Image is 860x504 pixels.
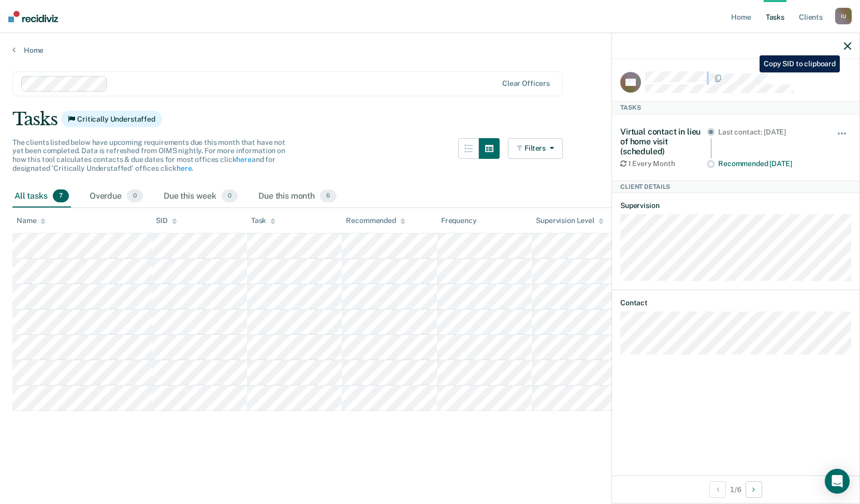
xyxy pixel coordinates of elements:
div: Recommended [DATE] [718,159,822,168]
div: Tasks [12,109,848,130]
button: Previous Client [709,481,726,498]
div: SID [156,216,177,225]
div: All tasks [12,185,71,208]
div: Client Details [612,181,859,193]
div: Supervision Level [536,216,604,225]
a: Home [12,46,848,55]
div: Due this month [256,185,339,208]
div: Task [251,216,275,225]
button: Next Client [746,481,762,498]
div: 1 / 6 [612,476,859,503]
div: 1 Every Month [620,159,707,168]
span: 0 [127,189,143,203]
dt: Contact [620,299,851,307]
div: Recommended [346,216,405,225]
div: Virtual contact in lieu of home visit (scheduled) [620,127,707,157]
span: The clients listed below have upcoming requirements due this month that have not yet been complet... [12,138,285,172]
a: here [236,155,251,164]
span: 0 [222,189,238,203]
div: Last contact: [DATE] [718,128,822,137]
button: Filters [508,138,563,159]
dt: Supervision [620,201,851,210]
div: Open Intercom Messenger [825,469,850,494]
a: here [177,164,192,172]
div: Overdue [88,185,145,208]
img: Recidiviz [8,11,58,22]
div: Frequency [441,216,477,225]
div: Tasks [612,101,859,114]
span: Critically Understaffed [61,111,162,127]
div: Due this week [162,185,240,208]
div: I U [835,8,852,24]
span: 6 [320,189,337,203]
span: 7 [53,189,69,203]
div: Name [17,216,46,225]
div: Clear officers [502,79,550,88]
